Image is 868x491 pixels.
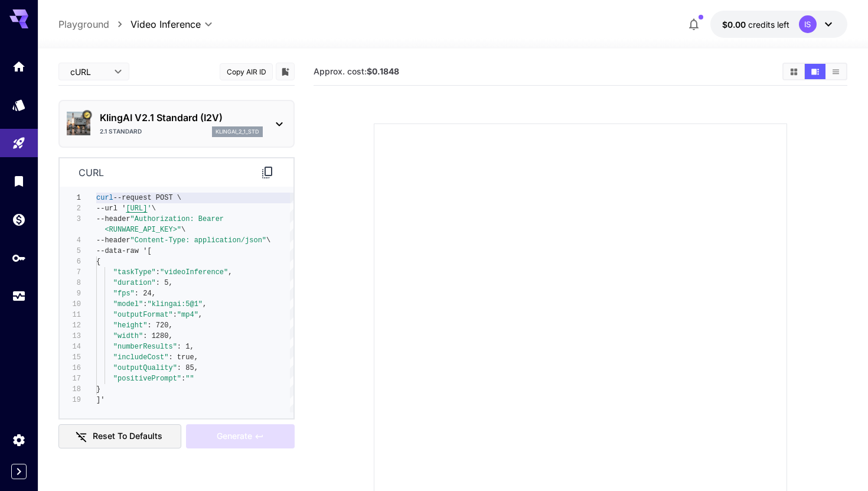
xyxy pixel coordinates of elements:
span: \ [266,236,270,245]
div: API Keys [12,251,26,265]
div: 11 [60,310,81,320]
div: Models [12,97,26,112]
button: Expand sidebar [11,464,27,479]
span: "klingai:5@1" [148,300,203,308]
span: ' [148,204,152,213]
span: : 5, [156,279,173,287]
span: : 85, [177,364,198,372]
div: 19 [60,395,81,405]
div: 9 [60,288,81,299]
div: 15 [60,352,81,363]
span: : true, [169,353,198,362]
div: Home [12,59,26,74]
p: curl [79,165,104,180]
span: "numberResults" [113,343,177,351]
div: 2 [60,203,81,214]
button: Reset to defaults [58,424,181,448]
div: 12 [60,320,81,331]
div: Wallet [12,212,26,227]
a: Playground [58,17,109,31]
div: 16 [60,363,81,373]
div: 8 [60,278,81,288]
div: 1 [60,193,81,203]
span: --data-raw '[ [96,247,152,255]
span: <RUNWARE_API_KEY>" [105,226,182,234]
div: 14 [60,342,81,352]
button: $0.00IS [710,11,847,38]
button: Show media in video view [805,64,825,79]
span: \ [152,204,156,213]
div: 4 [60,235,81,246]
div: Please upload at least one frame image [186,424,295,448]
button: Certified Model – Vetted for best performance and includes a commercial license. [83,110,92,120]
span: curl [96,194,113,202]
span: "" [185,375,194,383]
span: "height" [113,321,148,330]
button: Add to library [280,64,291,79]
span: "mp4" [177,311,198,319]
span: "outputFormat" [113,311,173,319]
div: Certified Model – Vetted for best performance and includes a commercial license.KlingAI V2.1 Stan... [67,106,286,142]
button: Show media in list view [825,64,846,79]
button: Copy AIR ID [220,63,273,80]
div: 3 [60,214,81,225]
div: 10 [60,299,81,310]
span: Video Inference [130,17,201,31]
span: "Authorization: Bearer [130,215,224,223]
span: --url ' [96,204,126,213]
div: Show media in grid viewShow media in video viewShow media in list view [782,63,847,80]
span: "Content-Type: application/json" [130,236,266,245]
span: : 1280, [143,332,172,340]
span: --request POST \ [113,194,181,202]
p: 2.1 Standard [100,127,142,136]
span: , [203,300,207,308]
div: 5 [60,246,81,256]
span: : 24, [135,290,156,298]
span: --header [96,215,130,223]
span: "includeCost" [113,353,169,362]
span: --header [96,236,130,245]
span: : 720, [148,321,173,330]
div: 17 [60,373,81,384]
span: cURL [70,66,107,78]
span: : 1, [177,343,194,351]
nav: breadcrumb [58,17,130,31]
div: 7 [60,267,81,278]
span: $0.00 [722,19,748,30]
b: $0.1848 [367,66,399,76]
div: Playground [12,136,26,151]
span: "duration" [113,279,156,287]
span: , [198,311,203,319]
div: 6 [60,256,81,267]
span: "width" [113,332,143,340]
span: : [156,268,160,277]
div: 18 [60,384,81,395]
span: "positivePrompt" [113,375,181,383]
div: Usage [12,289,26,304]
p: klingai_2_1_std [216,128,259,136]
div: IS [799,15,817,33]
span: ]' [96,396,105,404]
span: credits left [748,19,789,30]
span: : [143,300,147,308]
span: , [228,268,232,277]
span: : [173,311,177,319]
button: Show media in grid view [784,64,804,79]
span: : [181,375,185,383]
span: "videoInference" [160,268,228,277]
span: [URL] [126,204,148,213]
span: "fps" [113,290,135,298]
span: "outputQuality" [113,364,177,372]
span: } [96,385,100,394]
span: "model" [113,300,143,308]
span: { [96,258,100,266]
div: 13 [60,331,81,342]
span: "taskType" [113,268,156,277]
div: Library [12,174,26,188]
span: Approx. cost: [314,66,399,76]
div: $0.00 [722,18,789,31]
div: Settings [12,433,26,447]
span: \ [181,226,185,234]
